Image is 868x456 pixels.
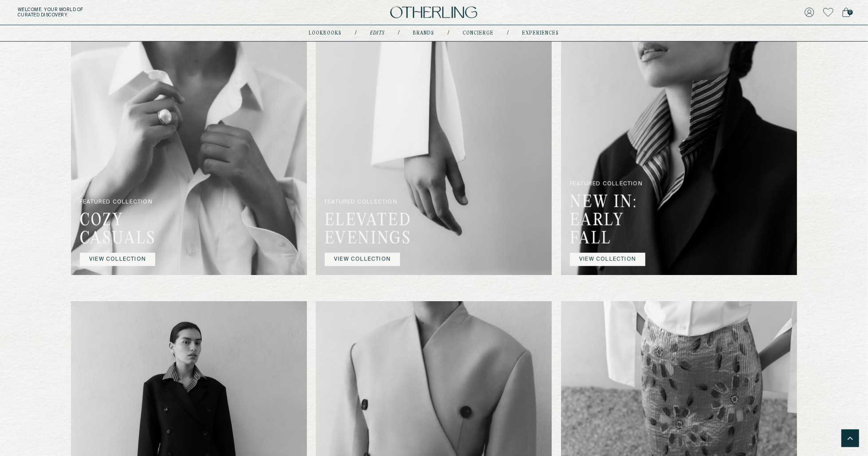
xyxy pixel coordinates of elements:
[80,252,155,266] a: VIEW COLLECTION
[848,10,853,15] span: 0
[390,7,477,19] img: logo
[522,31,559,35] a: experiences
[80,212,180,253] h2: COZY CASUALS
[398,30,400,37] div: /
[842,6,850,19] a: 0
[448,30,450,37] div: /
[309,31,342,35] a: lookbooks
[325,252,400,266] a: VIEW COLLECTION
[570,194,670,252] h2: NEW IN: EARLY FALL
[325,212,425,253] h2: ELEVATED EVENINGS
[413,31,435,35] a: Brands
[80,199,180,212] p: FEATURED COLLECTION
[570,181,670,194] p: FEATURED COLLECTION
[18,7,267,18] h5: Welcome . Your world of curated discovery.
[570,252,645,266] a: VIEW COLLECTION
[507,30,509,37] div: /
[355,30,357,37] div: /
[325,199,425,212] p: FEATURED COLLECTION
[463,31,494,35] a: concierge
[370,31,385,35] a: Edits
